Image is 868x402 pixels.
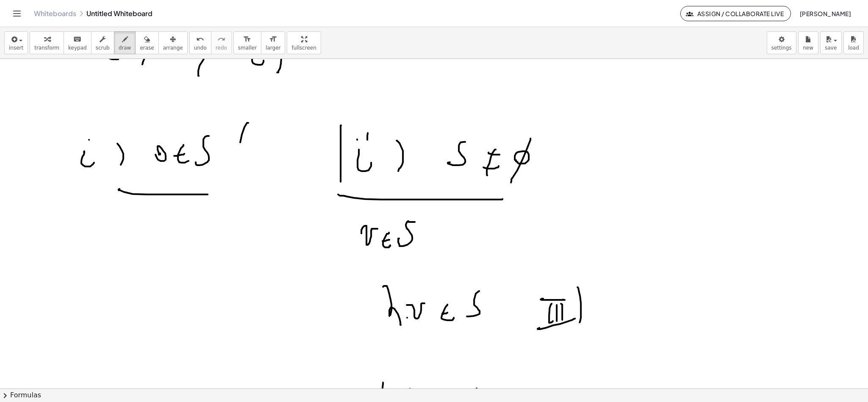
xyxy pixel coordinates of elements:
i: keyboard [73,34,81,44]
button: save [820,31,842,54]
span: settings [771,45,792,51]
button: redoredo [211,31,232,54]
span: erase [140,45,154,51]
a: Whiteboards [34,9,76,18]
span: load [848,45,859,51]
button: transform [30,31,64,54]
span: insert [9,45,23,51]
span: [PERSON_NAME] [799,10,851,17]
span: save [825,45,837,51]
span: transform [34,45,59,51]
button: format_sizesmaller [233,31,261,54]
button: fullscreen [287,31,321,54]
button: arrange [158,31,188,54]
button: Toggle navigation [10,7,24,20]
span: larger [266,45,280,51]
span: fullscreen [291,45,316,51]
span: keypad [68,45,87,51]
span: undo [194,45,207,51]
button: new [798,31,818,54]
span: Assign / Collaborate Live [688,10,784,17]
span: new [803,45,813,51]
button: settings [767,31,796,54]
span: scrub [96,45,110,51]
button: erase [135,31,158,54]
button: load [843,31,864,54]
button: draw [114,31,136,54]
i: undo [196,34,204,44]
i: format_size [269,34,277,44]
button: keyboardkeypad [64,31,92,54]
button: undoundo [189,31,211,54]
button: [PERSON_NAME] [793,6,858,21]
i: redo [217,34,225,44]
span: smaller [238,45,257,51]
button: scrub [91,31,114,54]
button: insert [4,31,28,54]
span: redo [216,45,227,51]
span: draw [119,45,131,51]
button: Assign / Collaborate Live [680,6,791,21]
button: format_sizelarger [261,31,285,54]
i: format_size [243,34,251,44]
span: arrange [163,45,183,51]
